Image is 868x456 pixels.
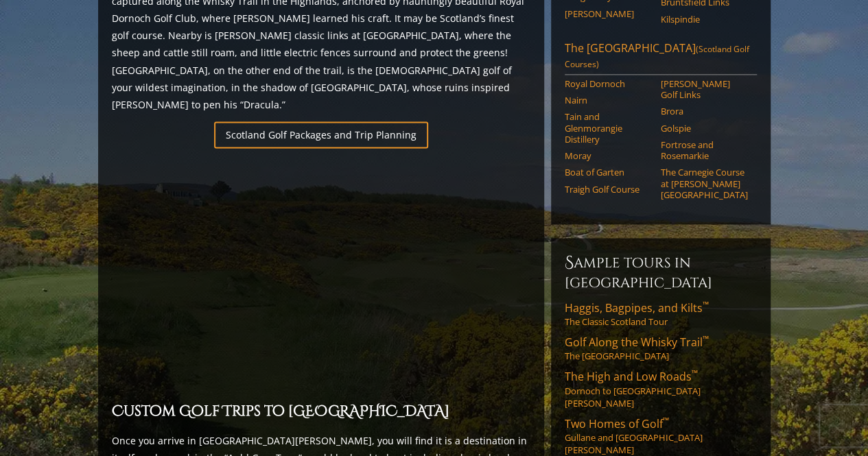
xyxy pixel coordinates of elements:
a: Royal Dornoch [565,78,652,89]
a: Haggis, Bagpipes, and Kilts™The Classic Scotland Tour [565,300,757,328]
a: Fortrose and Rosemarkie [661,139,748,162]
a: Boat of Garten [565,167,652,178]
a: Moray [565,150,652,161]
sup: ™ [703,333,709,345]
a: [PERSON_NAME] Golf Links [661,78,748,101]
a: Two Homes of Golf™Gullane and [GEOGRAPHIC_DATA][PERSON_NAME] [565,416,757,455]
sup: ™ [663,414,669,426]
a: Golspie [661,123,748,134]
span: Haggis, Bagpipes, and Kilts [565,300,709,315]
a: Tain and Glenmorangie Distillery [565,111,652,145]
a: The [GEOGRAPHIC_DATA](Scotland Golf Courses) [565,40,757,75]
sup: ™ [692,368,698,379]
span: Two Homes of Golf [565,416,669,431]
h6: Sample Tours in [GEOGRAPHIC_DATA] [565,252,757,292]
a: Scotland Golf Packages and Trip Planning [214,121,428,148]
a: Traigh Golf Course [565,184,652,195]
span: The High and Low Roads [565,369,698,384]
a: Golf Along the Whisky Trail™The [GEOGRAPHIC_DATA] [565,335,757,362]
span: (Scotland Golf Courses) [565,43,749,70]
a: The Carnegie Course at [PERSON_NAME][GEOGRAPHIC_DATA] [661,167,748,200]
a: [PERSON_NAME] [565,8,652,19]
a: The High and Low Roads™Dornoch to [GEOGRAPHIC_DATA][PERSON_NAME] [565,369,757,409]
span: Golf Along the Whisky Trail [565,335,709,350]
a: Nairn [565,95,652,106]
a: Brora [661,106,748,117]
sup: ™ [703,299,709,311]
a: Kilspindie [661,14,748,25]
h2: Custom Golf Trips to [GEOGRAPHIC_DATA] [112,400,530,423]
iframe: Sir-Nick-favorite-Open-Rota-Venues [112,156,530,392]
